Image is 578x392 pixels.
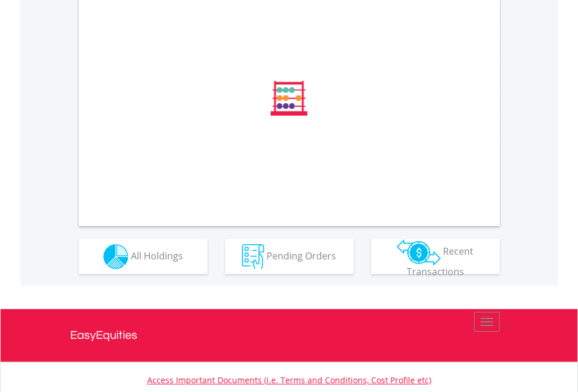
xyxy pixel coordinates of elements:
[131,249,183,262] span: All Holdings
[79,239,207,274] button: All Holdings
[242,244,264,269] img: pending_instructions-wht.png
[103,244,129,269] img: holdings-wht.png
[70,309,508,362] a: EasyEquities
[397,240,441,265] img: transactions-zar-wht.png
[266,249,336,262] span: Pending Orders
[225,239,354,274] button: Pending Orders
[147,374,431,386] a: Access Important Documents (i.e. Terms and Conditions, Cost Profile etc)
[371,239,500,274] button: Recent Transactions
